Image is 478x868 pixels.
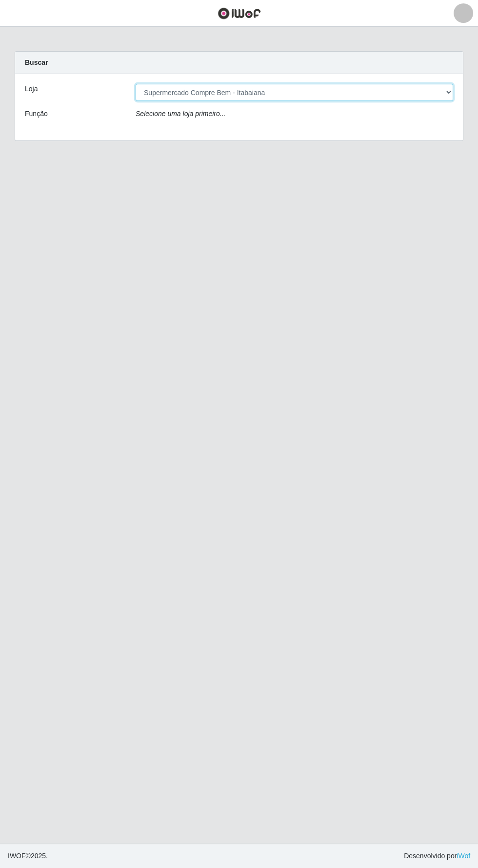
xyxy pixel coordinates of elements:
[136,110,225,118] i: Selecione uma loja primeiro...
[25,109,48,119] label: Função
[404,851,470,861] span: Desenvolvido por
[8,851,48,861] span: © 2025 .
[457,852,470,860] a: iWof
[218,7,261,20] img: CoreUI Logo
[8,852,26,860] span: IWOF
[25,59,48,66] strong: Buscar
[25,84,38,94] label: Loja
